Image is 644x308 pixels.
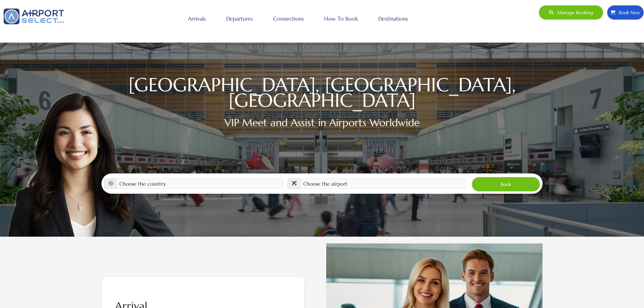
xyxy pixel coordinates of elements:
[101,115,543,130] h2: VIP Meet and Assist in Airports Worldwide
[554,5,593,20] span: Manage booking
[377,10,410,27] a: Destinations
[615,5,640,20] span: Book Now
[323,10,360,27] a: How to book
[539,5,603,20] a: Manage booking
[186,10,208,27] a: Arrivals
[271,10,306,27] a: Connections
[224,10,255,27] a: Departures
[607,5,644,20] a: Book Now
[101,77,543,108] h1: [GEOGRAPHIC_DATA], [GEOGRAPHIC_DATA], [GEOGRAPHIC_DATA]
[472,177,540,192] button: Book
